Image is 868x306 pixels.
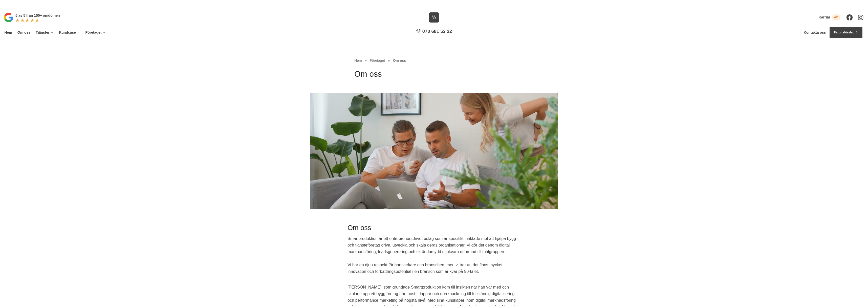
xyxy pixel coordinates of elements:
[365,58,367,63] span: »
[370,58,386,63] a: Företaget
[354,69,514,83] h1: Om oss
[819,14,840,21] a: Karriär 4st
[422,28,452,35] span: 070 681 52 22
[832,14,840,21] span: 4st
[804,30,826,35] a: Kontakta oss
[829,27,863,38] a: Få prisförslag
[35,27,55,38] a: Tjänster
[84,27,106,38] a: Företaget
[58,27,81,38] a: Kundcase
[819,15,830,19] span: Karriär
[310,93,558,209] img: Smartproduktion,
[15,13,60,18] p: 5 av 5 från 150+ omdömen
[348,223,520,235] h2: Om oss
[388,58,390,63] span: »
[449,2,490,6] a: Läs pressmeddelandet här!
[2,2,866,6] p: Vi vann Årets Unga Företagare i Dalarna 2024 –
[354,58,362,63] a: Hem
[16,27,31,38] a: Om oss
[393,58,406,63] a: Om oss
[4,27,13,38] a: Hem
[414,28,454,37] a: 070 681 52 22
[370,58,385,63] span: Företaget
[354,58,514,63] nav: Breadcrumb
[834,30,854,35] span: Få prisförslag
[348,235,520,281] p: Smartproduktion är ett entreprenörsdrivet bolag som är specifikt inriktade mot att hjälpa bygg- o...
